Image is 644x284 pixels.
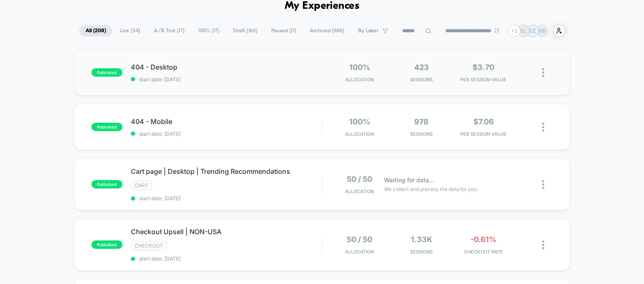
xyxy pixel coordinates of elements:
[304,25,351,36] span: Archived ( 686 )
[529,28,536,34] p: DZ
[392,249,450,255] span: Sessions
[454,131,512,137] span: PER SESSION VALUE
[131,227,322,236] span: Checkout Upsell | NON-USA
[347,175,372,183] span: 50 / 50
[345,249,374,255] span: Allocation
[345,77,374,83] span: Allocation
[538,28,546,34] p: MB
[349,117,370,126] span: 100%
[131,117,322,126] span: 404 - Mobile
[148,25,191,36] span: A/B Test ( 17 )
[414,117,428,126] span: 978
[131,63,322,71] span: 404 - Desktop
[392,77,450,83] span: Sessions
[349,63,370,72] span: 100%
[91,180,122,188] span: published
[79,25,112,36] span: All ( 208 )
[542,123,544,132] img: close
[131,256,322,262] span: start date: [DATE]
[473,63,494,72] span: $3.70
[414,63,429,72] span: 423
[345,188,374,194] span: Allocation
[131,195,322,201] span: start date: [DATE]
[411,235,432,244] span: 1.33k
[358,28,378,34] span: By Label
[454,77,512,83] span: PER SESSION VALUE
[542,180,544,189] img: close
[131,76,322,83] span: start date: [DATE]
[131,167,322,176] span: Cart page | Desktop | Trending Recommendations
[542,240,544,249] img: close
[265,25,302,36] span: Paused ( 11 )
[508,25,520,37] div: + 2
[454,249,512,255] span: CHECKOUT RATE
[384,185,477,193] span: We collect and process the data for you
[192,25,226,36] span: 100% ( 17 )
[91,123,122,131] span: published
[131,181,152,190] span: cart
[227,25,264,36] span: Draft ( 163 )
[494,28,499,33] img: end
[91,240,122,249] span: published
[542,68,544,77] img: close
[520,28,527,34] p: SL
[131,131,322,137] span: start date: [DATE]
[384,176,434,185] span: Waiting for data...
[470,235,496,244] span: -0.61%
[114,25,146,36] span: Live ( 34 )
[91,68,122,77] span: published
[347,235,372,244] span: 50 / 50
[345,131,374,137] span: Allocation
[131,241,167,250] span: Checkout
[392,131,450,137] span: Sessions
[473,117,494,126] span: $7.06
